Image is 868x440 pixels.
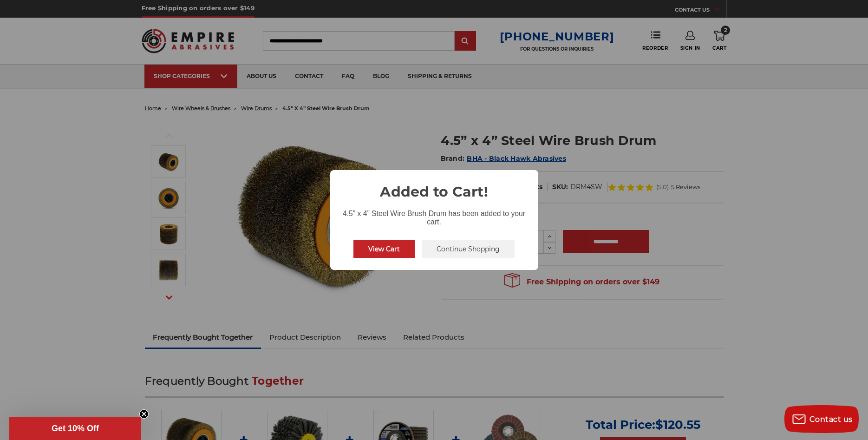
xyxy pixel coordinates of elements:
[422,240,515,258] button: Continue Shopping
[52,424,99,433] span: Get 10% Off
[139,409,149,419] button: Close teaser
[353,240,415,258] button: View Cart
[809,415,853,424] span: Contact us
[330,202,538,228] div: 4.5” x 4” Steel Wire Brush Drum has been added to your cart.
[784,405,859,433] button: Contact us
[330,170,538,202] h2: Added to Cart!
